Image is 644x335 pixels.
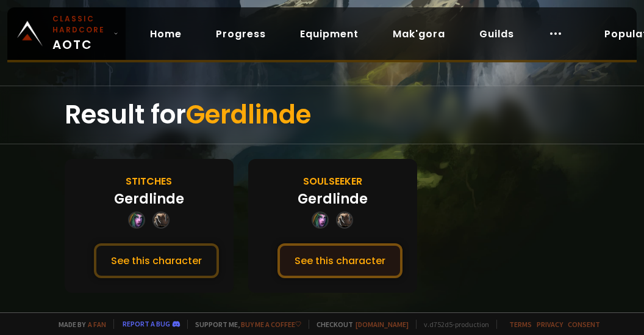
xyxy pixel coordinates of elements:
a: Home [140,21,191,46]
a: Progress [206,21,276,46]
button: See this character [277,243,402,278]
div: Soulseeker [303,174,362,189]
button: See this character [94,243,219,278]
span: AOTC [52,13,109,54]
div: Gerdlinde [114,189,184,209]
a: Equipment [290,21,368,46]
a: [DOMAIN_NAME] [356,320,409,329]
div: Result for [65,86,580,144]
a: Consent [568,320,600,329]
a: a fan [88,320,106,329]
div: Gerdlinde [298,189,368,209]
a: Guilds [470,21,524,46]
a: Buy me a coffee [241,320,301,329]
span: Gerdlinde [186,97,311,133]
a: Privacy [537,320,563,329]
span: Support me, [187,320,301,329]
a: Report a bug [123,319,170,328]
small: Classic Hardcore [52,13,109,35]
a: Terms [509,320,532,329]
span: Made by [51,320,106,329]
span: Checkout [309,320,409,329]
a: Mak'gora [383,21,455,46]
a: Classic HardcoreAOTC [7,7,126,60]
div: Stitches [126,174,172,189]
span: v. d752d5 - production [416,320,489,329]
